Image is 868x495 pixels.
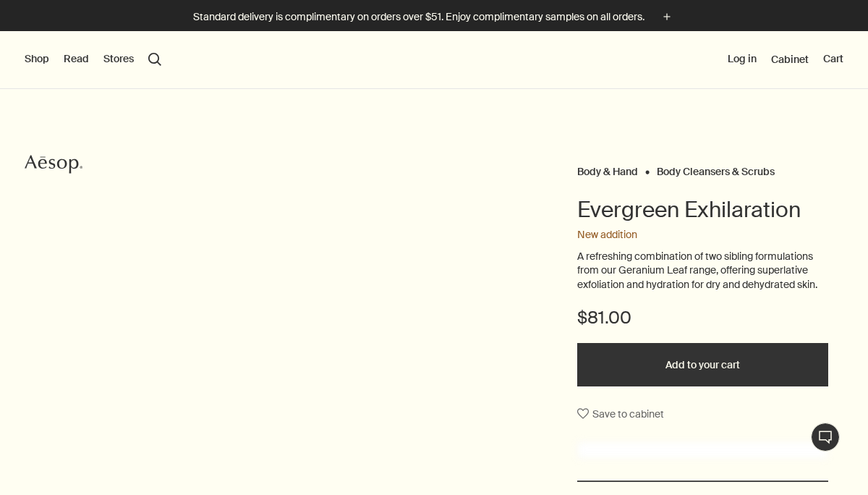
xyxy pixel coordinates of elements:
button: Cart [823,52,843,67]
a: Cabinet [771,53,809,66]
nav: supplementary [728,31,843,89]
span: $81.00 [577,306,631,329]
button: Stores [103,52,134,67]
button: Log in [728,52,757,67]
button: previous slide [390,368,422,400]
div: Evergreen Exhilaration [121,367,560,400]
a: Aesop [21,150,86,182]
button: Shop [25,52,49,67]
a: Body Cleansers & Scrubs [657,165,775,172]
button: Save to cabinet [577,401,664,427]
button: Add to your cart - $81.00 [577,343,828,386]
nav: primary [25,31,161,89]
button: next slide [446,368,478,400]
h1: Evergreen Exhilaration [577,195,828,224]
p: Standard delivery is complimentary on orders over $51. Enjoy complimentary samples on all orders. [193,9,644,25]
p: A refreshing combination of two sibling formulations from our Geranium Leaf range, offering super... [577,250,828,292]
a: Body & Hand [577,165,638,172]
button: Open search [148,53,161,66]
button: Live Assistance [811,423,840,452]
svg: Aesop [25,153,82,175]
button: Read [64,52,89,67]
button: Standard delivery is complimentary on orders over $51. Enjoy complimentary samples on all orders. [193,9,675,25]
